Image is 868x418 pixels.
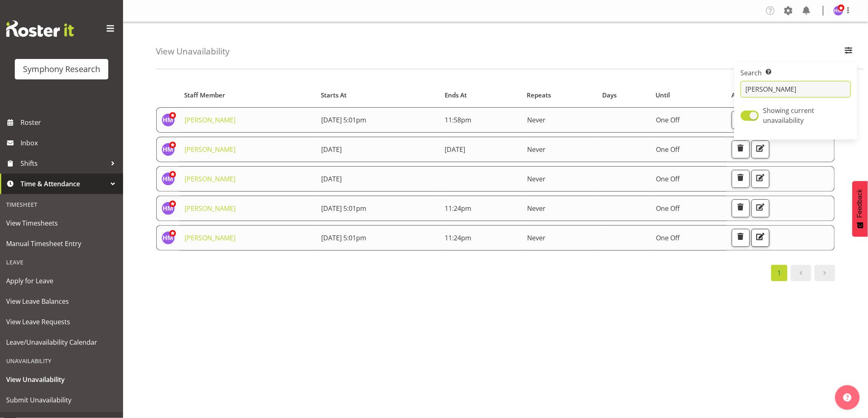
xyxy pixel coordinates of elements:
span: View Leave Balances [6,295,117,307]
span: Showing current unavailability [763,106,815,125]
button: Edit Unavailability [752,229,770,247]
span: 11:24pm [445,233,472,242]
img: hitesh-makan1261.jpg [162,172,175,185]
span: 11:58pm [445,115,472,124]
button: Edit Unavailability [752,199,770,217]
a: Apply for Leave [2,271,121,291]
div: Unavailability [2,352,121,369]
button: Edit Unavailability [752,140,770,158]
span: Never [527,204,546,213]
a: View Unavailability [2,369,121,390]
span: Never [527,115,546,124]
span: Starts At [321,90,347,100]
span: Days [602,90,617,100]
img: hitesh-makan1261.jpg [162,143,175,156]
label: Search [741,68,851,78]
img: Rosterit website logo [6,20,74,37]
div: Timesheet [2,196,121,213]
a: View Leave Balances [2,291,121,312]
span: Submit Unavailability [6,394,117,406]
a: View Leave Requests [2,312,121,332]
span: [DATE] [321,174,342,183]
div: Leave [2,254,121,271]
span: Staff Member [184,90,225,100]
span: Feedback [857,189,864,218]
span: Leave/Unavailability Calendar [6,336,117,348]
button: Filter Employees [840,43,857,61]
span: Repeats [527,90,551,100]
a: Leave/Unavailability Calendar [2,332,121,352]
img: hitesh-makan1261.jpg [162,113,175,127]
span: One Off [656,115,680,124]
a: [PERSON_NAME] [185,204,235,213]
span: [DATE] 5:01pm [321,233,366,242]
button: Delete Unavailability [732,199,750,217]
button: Edit Unavailability [752,170,770,188]
span: Roster [21,116,119,129]
span: View Leave Requests [6,316,117,328]
span: [DATE] 5:01pm [321,115,366,124]
h4: View Unavailability [156,47,229,56]
a: [PERSON_NAME] [185,233,235,242]
a: Manual Timesheet Entry [2,233,121,254]
a: Submit Unavailability [2,390,121,410]
img: help-xxl-2.png [843,393,852,402]
span: Ends At [445,90,467,100]
span: Shifts [21,157,107,169]
span: 11:24pm [445,204,472,213]
span: View Timesheets [6,217,117,229]
button: Feedback - Show survey [852,181,868,237]
img: hitesh-makan1261.jpg [162,231,175,244]
input: Search [741,81,851,97]
span: View Unavailability [6,373,117,386]
span: Never [527,145,546,154]
span: [DATE] [321,145,342,154]
img: hitesh-makan1261.jpg [162,202,175,215]
a: [PERSON_NAME] [185,115,235,124]
span: Never [527,233,546,242]
img: hitesh-makan1261.jpg [834,6,843,16]
span: One Off [656,204,680,213]
span: One Off [656,233,680,242]
span: One Off [656,145,680,154]
button: Delete Unavailability [732,229,750,247]
span: [DATE] [445,145,466,154]
span: [DATE] 5:01pm [321,204,366,213]
span: Inbox [21,137,119,149]
button: Delete Unavailability [732,140,750,158]
span: Time & Attendance [21,178,107,190]
a: [PERSON_NAME] [185,145,235,154]
div: Symphony Research [23,63,100,75]
span: Apply for Leave [6,275,117,287]
button: Delete Unavailability [732,170,750,188]
span: One Off [656,174,680,183]
button: Delete Unavailability [732,111,750,129]
span: Until [656,90,670,100]
span: Manual Timesheet Entry [6,237,117,250]
a: View Timesheets [2,213,121,233]
span: Actions [731,90,754,100]
a: [PERSON_NAME] [185,174,235,183]
span: Never [527,174,546,183]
